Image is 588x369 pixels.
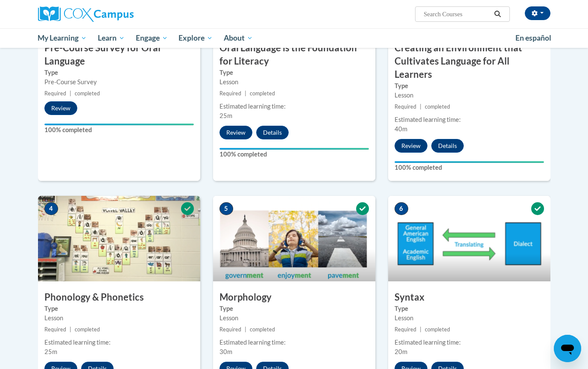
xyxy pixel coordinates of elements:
span: 30m [219,348,232,355]
div: Estimated learning time: [44,338,194,347]
label: Type [219,304,369,313]
button: Account Settings [525,6,550,20]
img: Course Image [38,196,200,281]
span: 25m [219,112,232,119]
span: 5 [219,202,233,215]
span: Required [395,326,416,333]
span: completed [250,90,275,97]
div: Your progress [219,148,369,150]
span: About [224,33,253,43]
h3: Phonology & Phonetics [38,291,200,304]
label: 100% completed [219,150,369,159]
span: | [245,326,246,333]
a: Learn [92,28,130,48]
span: | [70,326,71,333]
span: | [70,90,71,97]
button: Details [256,126,289,139]
h3: Creating an Environment that Cultivates Language for All Learners [388,41,550,81]
button: Review [219,126,252,139]
button: Review [44,101,77,115]
span: | [245,90,246,97]
div: Estimated learning time: [219,102,369,111]
div: Estimated learning time: [395,115,544,124]
a: Cox Campus [38,6,200,22]
img: Cox Campus [38,6,134,22]
span: Required [219,90,241,97]
div: Lesson [395,91,544,100]
div: Lesson [219,313,369,323]
div: Lesson [395,313,544,323]
label: 100% completed [44,125,194,135]
div: Your progress [44,124,194,125]
span: 40m [395,125,407,133]
a: Engage [130,28,173,48]
button: Details [431,139,464,153]
button: Review [395,139,427,153]
div: Lesson [44,313,194,323]
label: Type [395,304,544,313]
div: Pre-Course Survey [44,77,194,87]
span: 25m [44,348,57,355]
span: Explore [178,33,213,43]
span: completed [250,326,275,333]
span: | [420,326,421,333]
label: 100% completed [395,163,544,172]
label: Type [219,68,369,77]
label: Type [44,68,194,77]
span: 6 [395,202,408,215]
img: Course Image [388,196,550,281]
span: completed [75,326,100,333]
span: My Learning [38,33,87,43]
span: completed [425,326,450,333]
button: Search [491,9,504,19]
span: 20m [395,348,407,355]
span: Required [219,326,241,333]
a: En español [510,29,557,47]
img: Course Image [213,196,375,281]
a: About [218,28,258,48]
h3: Pre-Course Survey for Oral Language [38,41,200,68]
label: Type [44,304,194,313]
div: Lesson [219,77,369,87]
span: Required [395,103,416,110]
div: Estimated learning time: [219,338,369,347]
span: Engage [136,33,168,43]
span: Learn [98,33,125,43]
label: Type [395,81,544,91]
span: Required [44,90,66,97]
a: My Learning [32,28,93,48]
span: 4 [44,202,58,215]
span: completed [425,103,450,110]
span: | [420,103,421,110]
iframe: Button to launch messaging window [554,335,581,362]
span: completed [75,90,100,97]
h3: Syntax [388,291,550,304]
span: En español [515,33,551,42]
div: Your progress [395,161,544,163]
input: Search Courses [423,9,491,19]
h3: Oral Language is the Foundation for Literacy [213,41,375,68]
div: Estimated learning time: [395,338,544,347]
a: Explore [173,28,218,48]
span: Required [44,326,66,333]
h3: Morphology [213,291,375,304]
div: Main menu [25,28,563,48]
